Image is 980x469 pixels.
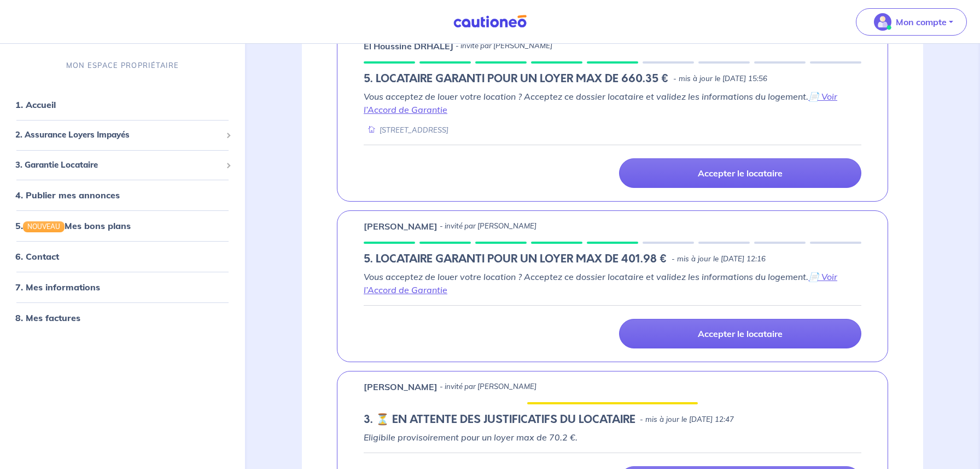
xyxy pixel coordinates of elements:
a: 📄 Voir l’Accord de Garantie [364,271,837,295]
div: state: RENTER-DOCUMENTS-IN-PROGRESS, Context: INELIGIBILITY,INELIGIBILITY-NO-CERTIFICATE [364,413,861,426]
span: 3. Garantie Locataire [15,158,221,171]
a: 1. Accueil [15,99,56,110]
a: 6. Contact [15,251,59,262]
p: - invité par [PERSON_NAME] [456,41,552,52]
div: 1. Accueil [4,94,241,116]
em: Vous acceptez de louer votre location ? Acceptez ce dossier locataire et validez les informations... [364,91,837,115]
p: - mis à jour le [DATE] 15:56 [673,73,767,84]
h5: 3. ⏳️️ EN ATTENTE DES JUSTIFICATIFS DU LOCATAIRE [364,413,635,426]
span: 2. Assurance Loyers Impayés [15,129,221,141]
div: 6. Contact [4,245,241,267]
p: El Houssine DRHALEJ [364,39,453,53]
img: Cautioneo [449,15,531,28]
p: - mis à jour le [DATE] 12:16 [672,254,766,265]
button: illu_account_valid_menu.svgMon compte [856,8,967,36]
div: state: LANDLORD-CONTACT-IN-PENDING, Context: IN-LANDLORD,IN-MANAGEMENT-LANDLORD [364,72,861,85]
p: - invité par [PERSON_NAME] [440,381,536,392]
div: 2. Assurance Loyers Impayés [4,124,241,146]
h5: 5. LOCATAIRE GARANTI POUR UN LOYER MAX DE 660.35 € [364,72,669,85]
p: Mon compte [896,15,947,28]
em: Eligibile provisoirement pour un loyer max de 70.2 €. [364,432,577,443]
a: Accepter le locataire [619,319,861,348]
div: 7. Mes informations [4,276,241,298]
a: 7. Mes informations [15,282,100,293]
p: - invité par [PERSON_NAME] [440,221,536,232]
a: 4. Publier mes annonces [15,190,120,201]
p: Accepter le locataire [698,328,783,339]
a: 8. Mes factures [15,312,80,323]
p: [PERSON_NAME] [364,220,437,233]
a: Accepter le locataire [619,158,861,188]
p: MON ESPACE PROPRIÉTAIRE [66,60,179,71]
em: Vous acceptez de louer votre location ? Acceptez ce dossier locataire et validez les informations... [364,271,837,295]
img: illu_account_valid_menu.svg [874,13,891,31]
p: Accepter le locataire [698,168,783,179]
h5: 5. LOCATAIRE GARANTI POUR UN LOYER MAX DE 401.98 € [364,253,667,266]
div: state: RENTER-PROPERTY-IN-PROGRESS, Context: IN-LANDLORD,IN-LANDLORD [364,253,861,266]
div: 3. Garantie Locataire [4,154,241,175]
div: 5.NOUVEAUMes bons plans [4,215,241,237]
p: - mis à jour le [DATE] 12:47 [640,414,734,425]
div: 4. Publier mes annonces [4,184,241,206]
div: [STREET_ADDRESS] [364,125,448,135]
a: 5.NOUVEAUMes bons plans [15,220,131,231]
p: [PERSON_NAME] [364,380,437,393]
div: 8. Mes factures [4,307,241,329]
